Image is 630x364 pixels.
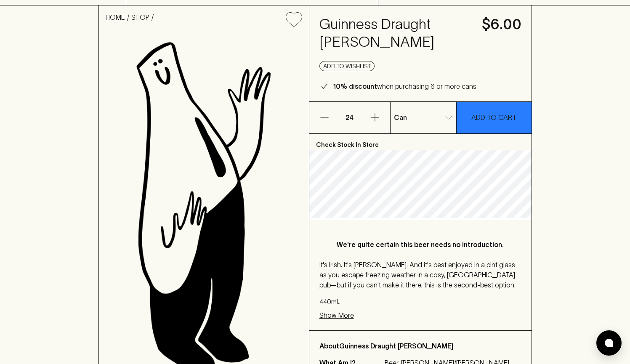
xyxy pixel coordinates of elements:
[319,297,521,307] p: 440ml
[482,16,521,33] h4: $6.00
[319,260,521,290] p: It's Irish. It's [PERSON_NAME]. And it's best enjoyed in a pint glass as you escape freezing weat...
[336,239,505,250] p: We're quite certain this beer needs no introduction.
[333,82,377,90] b: 10% discount
[106,13,125,21] a: HOME
[282,9,306,30] button: Add to wishlist
[471,112,516,122] p: ADD TO CART
[319,61,375,71] button: Add to wishlist
[131,13,149,21] a: SHOP
[333,81,476,91] p: when purchasing 6 or more cans
[340,102,360,133] p: 24
[605,339,613,347] img: bubble-icon
[457,102,532,133] button: ADD TO CART
[319,16,472,51] h4: Guinness Draught [PERSON_NAME]
[394,112,407,122] p: Can
[319,341,521,351] p: About Guinness Draught [PERSON_NAME]
[319,310,354,320] p: Show More
[309,134,532,150] p: Check Stock In Store
[391,109,456,126] div: Can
